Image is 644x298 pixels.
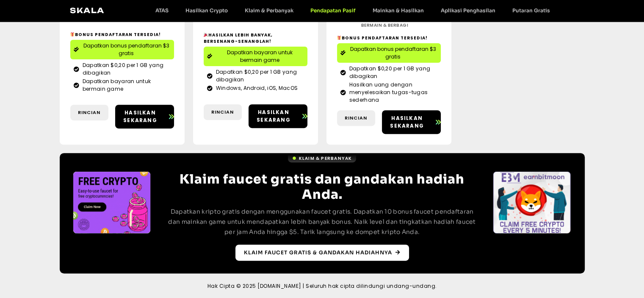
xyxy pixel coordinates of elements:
[337,36,341,40] img: 🎁
[70,40,174,59] a: Dapatkan bonus pendaftaran $3 gratis
[432,7,504,14] a: Aplikasi Penghasilan
[390,114,424,129] font: Hasilkan sekarang
[115,105,174,128] a: Hasilkan sekarang
[337,43,441,63] a: Dapatkan bonus pendaftaran $3 gratis
[349,81,428,103] font: Hasilkan uang dengan menyelesaikan tugas-tugas sederhana
[204,33,208,37] img: 🎉
[512,7,550,14] font: Putaran Gratis
[147,7,177,14] a: ATAS
[147,7,558,14] nav: Menu
[83,42,169,57] font: Dapatkan bonus pendaftaran $3 gratis
[493,172,570,233] div: 3 / 4
[244,249,392,256] font: Klaim faucet gratis & gandakan hadiahnya
[504,7,558,14] a: Putaran Gratis
[361,22,409,28] font: Bermain & Berbagi
[216,84,298,92] font: Windows, Android, iOS, MacOS
[75,31,161,38] font: Bonus pendaftaran tersedia!
[441,7,495,14] font: Aplikasi Penghasilan
[245,7,293,14] font: Klaim & Perbanyak
[257,109,290,123] font: Hasilkan sekarang
[302,7,364,14] a: Pendapatan Pasif
[288,154,356,162] a: Klaim & Perbanyak
[83,78,151,92] font: Dapatkan bayaran untuk bermain game
[70,105,108,120] a: Rincian
[342,35,428,41] font: Bonus Pendaftaran Tersedia!
[310,7,356,14] font: Pendapatan Pasif
[204,104,242,120] a: Rincian
[180,171,464,203] font: Klaim faucet gratis dan gandakan hadiah Anda.
[337,110,375,126] a: Rincian
[364,7,432,14] a: Mainkan & Hasilkan
[177,7,236,14] a: Hasilkan Crypto
[235,245,409,261] a: Klaim faucet gratis & gandakan hadiahnya
[249,104,307,128] a: Hasilkan sekarang
[73,172,150,233] div: 3 / 4
[155,7,169,14] font: ATAS
[299,155,352,162] font: Klaim & Perbanyak
[211,109,234,115] font: Rincian
[373,7,424,14] font: Mainkan & Hasilkan
[236,7,302,14] a: Klaim & Perbanyak
[382,110,441,134] a: Hasilkan sekarang
[70,6,105,15] a: Skala
[493,172,570,233] div: Slide
[185,7,228,14] font: Hasilkan Crypto
[349,65,430,80] font: Dapatkan $0,20 per 1 GB yang dibagikan
[70,32,75,36] img: 🎁
[123,109,157,124] font: Hasilkan sekarang
[78,109,100,116] font: Rincian
[350,45,436,60] font: Dapatkan bonus pendaftaran $3 gratis
[345,114,367,121] font: Rincian
[216,68,297,83] font: Dapatkan $0,20 per 1 GB yang dibagikan
[73,172,150,233] div: Slide
[204,32,273,45] font: Hasilkan Lebih Banyak, Bersenang-senanglah!
[227,49,293,64] font: Dapatkan bayaran untuk bermain game
[83,61,163,76] font: Dapatkan $0,20 per 1 GB yang dibagikan
[168,208,475,236] font: Dapatkan kripto gratis dengan menggunakan faucet gratis. Dapatkan 10 bonus faucet pendaftaran dan...
[207,282,437,290] font: Hak Cipta © 2025 [DOMAIN_NAME] | Seluruh hak cipta dilindungi undang-undang.
[204,47,307,66] a: Dapatkan bayaran untuk bermain game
